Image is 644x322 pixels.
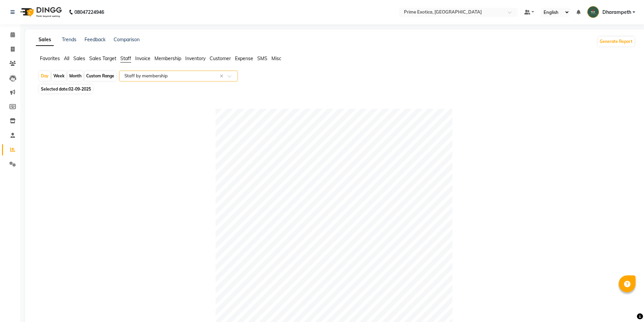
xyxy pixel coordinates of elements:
a: Sales [36,34,54,46]
div: Custom Range [85,71,116,81]
span: All [64,55,69,61]
div: Month [68,71,83,81]
img: logo [17,3,64,22]
span: Invoice [135,55,150,61]
div: Week [52,71,66,81]
a: Trends [62,36,76,43]
span: Dharampeth [602,9,631,16]
span: Staff [120,55,131,61]
span: Membership [154,55,181,61]
span: 02-09-2025 [69,86,91,92]
span: Favorites [40,55,60,61]
span: SMS [257,55,267,61]
span: Selected date: [39,85,93,93]
iframe: chat widget [616,295,637,315]
button: Generate Report [598,37,634,46]
span: Sales [73,55,85,61]
span: Clear all [220,73,225,80]
div: Day [39,71,50,81]
b: 08047224946 [74,3,104,22]
span: Inventory [185,55,206,61]
img: Dharampeth [587,6,599,18]
span: Misc [271,55,281,61]
a: Comparison [114,36,140,43]
span: Customer [210,55,231,61]
a: Feedback [85,36,105,43]
span: Expense [235,55,253,61]
span: Sales Target [89,55,116,61]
